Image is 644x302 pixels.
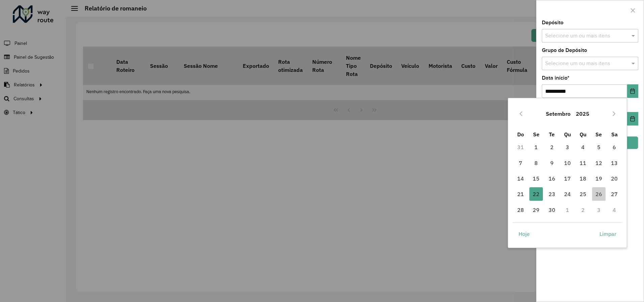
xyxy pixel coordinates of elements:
[576,140,590,154] span: 4
[608,187,621,201] span: 27
[544,155,559,171] td: 9
[528,186,544,202] td: 22
[528,171,544,186] td: 15
[528,139,544,155] td: 1
[592,140,606,154] span: 5
[608,156,621,170] span: 13
[529,203,543,217] span: 29
[528,155,544,171] td: 8
[591,139,607,155] td: 5
[544,186,559,202] td: 23
[514,172,527,185] span: 14
[575,202,591,218] td: 2
[608,172,621,185] span: 20
[607,202,622,218] td: 4
[545,140,559,154] span: 2
[513,227,535,241] button: Hoje
[564,131,571,138] span: Qu
[514,203,527,217] span: 28
[561,172,574,185] span: 17
[545,203,559,217] span: 30
[591,171,607,186] td: 19
[607,186,622,202] td: 27
[542,74,569,82] label: Data início
[545,156,559,170] span: 9
[543,106,573,122] button: Choose Month
[573,106,592,122] button: Choose Year
[513,155,528,171] td: 7
[529,156,543,170] span: 8
[519,230,530,238] span: Hoje
[528,202,544,218] td: 29
[533,131,539,138] span: Se
[560,155,575,171] td: 10
[529,140,543,154] span: 1
[594,227,622,241] button: Limpar
[609,108,619,119] button: Next Month
[545,187,559,201] span: 23
[561,156,574,170] span: 10
[592,187,606,201] span: 26
[575,155,591,171] td: 11
[560,139,575,155] td: 3
[608,140,621,154] span: 6
[607,155,622,171] td: 13
[627,84,638,98] button: Choose Date
[513,139,528,155] td: 31
[544,139,559,155] td: 2
[560,186,575,202] td: 24
[599,230,616,238] span: Limpar
[544,171,559,186] td: 16
[529,187,543,201] span: 22
[513,186,528,202] td: 21
[542,19,563,27] label: Depósito
[561,140,574,154] span: 3
[627,112,638,126] button: Choose Date
[576,156,590,170] span: 11
[575,139,591,155] td: 4
[595,131,602,138] span: Se
[549,131,555,138] span: Te
[591,186,607,202] td: 26
[517,131,524,138] span: Do
[576,172,590,185] span: 18
[591,202,607,218] td: 3
[516,108,526,119] button: Previous Month
[513,171,528,186] td: 14
[561,187,574,201] span: 24
[514,187,527,201] span: 21
[560,171,575,186] td: 17
[542,46,587,54] label: Grupo de Depósito
[611,131,618,138] span: Sa
[529,172,543,185] span: 15
[607,139,622,155] td: 6
[575,171,591,186] td: 18
[576,187,590,201] span: 25
[592,172,606,185] span: 19
[513,202,528,218] td: 28
[560,202,575,218] td: 1
[591,155,607,171] td: 12
[592,156,606,170] span: 12
[544,202,559,218] td: 30
[514,156,527,170] span: 7
[580,131,586,138] span: Qu
[607,171,622,186] td: 20
[575,186,591,202] td: 25
[508,98,627,248] div: Choose Date
[545,172,559,185] span: 16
